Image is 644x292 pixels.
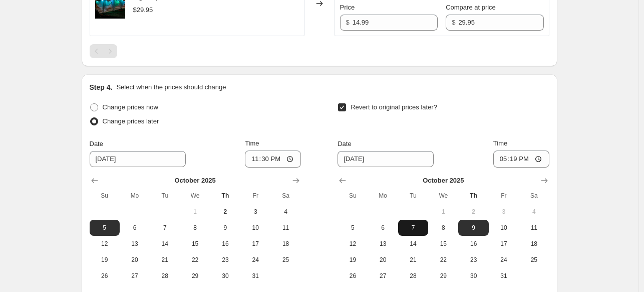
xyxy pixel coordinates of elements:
button: Thursday October 23 2025 [458,252,488,268]
button: Friday October 3 2025 [489,204,519,220]
button: Wednesday October 1 2025 [428,204,458,220]
button: Wednesday October 15 2025 [180,236,210,252]
span: 6 [124,224,146,232]
th: Saturday [270,188,300,204]
span: 20 [372,256,394,264]
button: Friday October 3 2025 [240,204,270,220]
span: 3 [493,208,515,216]
nav: Pagination [90,44,117,58]
button: Today Thursday October 2 2025 [458,204,488,220]
span: 25 [523,256,545,264]
span: 14 [154,240,176,248]
span: 29 [432,272,454,280]
span: 27 [124,272,146,280]
button: Friday October 31 2025 [489,268,519,284]
span: 28 [154,272,176,280]
span: Change prices later [103,117,159,125]
input: 12:00 [493,151,549,168]
button: Tuesday October 28 2025 [150,268,180,284]
button: Monday October 20 2025 [120,252,150,268]
span: Tu [154,192,176,200]
button: Friday October 17 2025 [240,236,270,252]
th: Wednesday [428,188,458,204]
button: Monday October 13 2025 [120,236,150,252]
span: Th [462,192,484,200]
button: Monday October 13 2025 [368,236,398,252]
button: Wednesday October 8 2025 [428,220,458,236]
button: Monday October 20 2025 [368,252,398,268]
span: Date [338,140,351,148]
span: 1 [184,208,206,216]
button: Wednesday October 29 2025 [428,268,458,284]
span: 7 [402,224,424,232]
th: Wednesday [180,188,210,204]
button: Show next month, November 2025 [289,174,303,188]
span: 17 [493,240,515,248]
span: Sa [523,192,545,200]
span: 26 [94,272,116,280]
span: 27 [372,272,394,280]
th: Tuesday [398,188,428,204]
th: Thursday [210,188,240,204]
button: Show previous month, September 2025 [88,174,102,188]
span: 31 [244,272,266,280]
span: 22 [432,256,454,264]
span: 2 [462,208,484,216]
span: 11 [523,224,545,232]
span: 19 [342,256,364,264]
span: $ [346,19,350,26]
button: Tuesday October 7 2025 [398,220,428,236]
span: 30 [462,272,484,280]
button: Sunday October 5 2025 [90,220,120,236]
button: Friday October 10 2025 [240,220,270,236]
span: 18 [274,240,296,248]
button: Tuesday October 21 2025 [398,252,428,268]
button: Show previous month, September 2025 [336,174,350,188]
button: Tuesday October 14 2025 [398,236,428,252]
span: Th [214,192,236,200]
button: Thursday October 16 2025 [210,236,240,252]
span: We [184,192,206,200]
span: Revert to original prices later? [351,103,437,111]
span: Su [94,192,116,200]
button: Tuesday October 28 2025 [398,268,428,284]
button: Saturday October 11 2025 [270,220,300,236]
span: 29 [184,272,206,280]
button: Saturday October 18 2025 [519,236,549,252]
th: Monday [120,188,150,204]
span: 16 [462,240,484,248]
span: Su [342,192,364,200]
span: 17 [244,240,266,248]
input: 10/2/2025 [338,151,434,167]
span: Compare at price [446,4,496,11]
span: Mo [124,192,146,200]
span: 9 [462,224,484,232]
span: Change prices now [103,103,158,111]
button: Today Thursday October 2 2025 [210,204,240,220]
th: Friday [240,188,270,204]
span: 23 [214,256,236,264]
span: 15 [184,240,206,248]
span: 14 [402,240,424,248]
span: 8 [432,224,454,232]
button: Monday October 27 2025 [368,268,398,284]
button: Sunday October 19 2025 [90,252,120,268]
span: 4 [523,208,545,216]
span: 30 [214,272,236,280]
button: Wednesday October 29 2025 [180,268,210,284]
span: 28 [402,272,424,280]
span: 11 [274,224,296,232]
h2: Step 4. [90,82,113,92]
span: 5 [94,224,116,232]
span: Fr [493,192,515,200]
button: Monday October 27 2025 [120,268,150,284]
button: Thursday October 30 2025 [210,268,240,284]
button: Friday October 24 2025 [240,252,270,268]
span: 16 [214,240,236,248]
span: 3 [244,208,266,216]
button: Friday October 17 2025 [489,236,519,252]
button: Sunday October 19 2025 [338,252,368,268]
span: 1 [432,208,454,216]
input: 12:00 [245,151,301,168]
span: 6 [372,224,394,232]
